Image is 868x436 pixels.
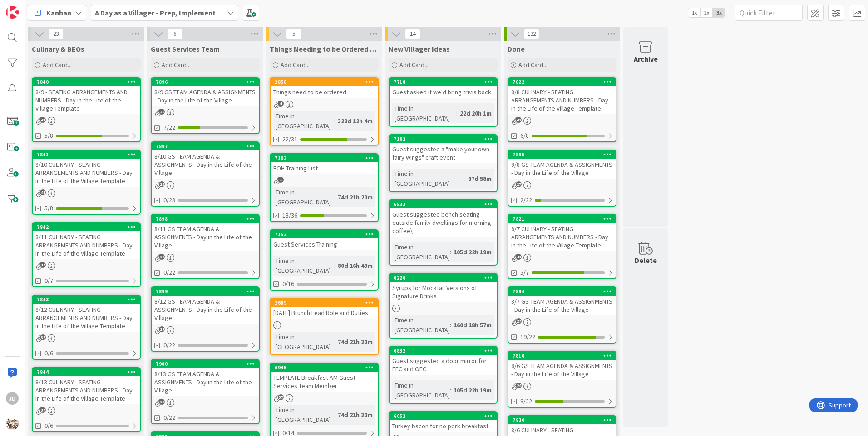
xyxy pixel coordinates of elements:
[508,214,616,279] a: 78218/7 CULINARY - SEATING ARRANGEMENTS AND NUMBERS - Day in the Life of the Village Template5/7
[152,223,259,251] div: 8/11 GS TEAM AGENDA & ASSIGNMENTS - Day in the Life of the Village
[6,6,19,19] img: Visit kanbanzone.com
[270,298,379,355] a: 2689[DATE] Brunch Lead Role and DutiesTime in [GEOGRAPHIC_DATA]:74d 21h 20m
[270,77,379,146] a: 2858Things need to be orderedTime in [GEOGRAPHIC_DATA]:328d 12h 4m22/31
[390,274,497,282] div: 6226
[275,231,378,237] div: 7152
[159,399,165,405] span: 24
[508,223,616,251] div: 8/7 CULINARY - SEATING ARRANGEMENTS AND NUMBERS - Day in the Life of the Village Template
[334,261,335,271] span: :
[516,318,522,324] span: 27
[520,397,532,406] span: 9/22
[282,279,294,289] span: 0/16
[451,385,494,395] div: 105d 22h 19m
[19,1,41,12] span: Support
[271,363,378,392] div: 6945TEMPLATE Breakfast AM Guest Services Team Member
[713,8,725,17] span: 3x
[33,296,140,304] div: 7843
[33,78,140,114] div: 78408/9 - SEATING ARRANGEMENTS AND NUMBERS - Day in the Life of the Village Template
[273,405,334,425] div: Time in [GEOGRAPHIC_DATA]
[392,315,450,335] div: Time in [GEOGRAPHIC_DATA]
[40,189,46,195] span: 41
[33,78,140,86] div: 7840
[508,77,616,142] a: 78228/8 CULINARY - SEATING ARRANGEMENTS AND NUMBERS - Day in the Life of the Village Template6/8
[273,332,334,352] div: Time in [GEOGRAPHIC_DATA]
[399,61,429,69] span: Add Card...
[508,215,616,223] div: 7821
[394,413,497,419] div: 6052
[33,150,140,187] div: 78418/10 CULINARY - SEATING ARRANGEMENTS AND NUMBERS - Day in the Life of the Village Template
[518,61,547,69] span: Add Card...
[40,334,46,340] span: 37
[389,273,498,339] a: 6226Syrups for Mocktail Versions of Signature DrinksTime in [GEOGRAPHIC_DATA]:160d 18h 57m
[278,101,284,107] span: 4
[700,8,713,17] span: 2x
[152,150,259,179] div: 8/10 GS TEAM AGENDA & ASSIGNMENTS - Day in the Life of the Village
[152,78,259,86] div: 7896
[6,392,19,405] div: JD
[44,276,53,286] span: 0/7
[275,79,378,85] div: 2858
[152,215,259,251] div: 78988/11 GS TEAM AGENDA & ASSIGNMENTS - Day in the Life of the Village
[43,61,72,69] span: Add Card...
[450,385,451,395] span: :
[451,320,494,330] div: 160d 18h 57m
[271,78,378,98] div: 2858Things need to be ordered
[159,181,165,187] span: 25
[32,222,141,287] a: 78428/11 CULINARY - SEATING ARRANGEMENTS AND NUMBERS - Day in the Life of the Village Template0/7
[33,223,140,231] div: 7842
[40,407,46,413] span: 37
[513,417,616,423] div: 7820
[32,295,141,360] a: 78438/12 CULINARY - SEATING ARRANGEMENTS AND NUMBERS - Day in the Life of the Village Template0/6
[390,86,497,98] div: Guest asked if we'd bring trivia back
[6,417,19,430] img: avatar
[33,159,140,187] div: 8/10 CULINARY - SEATING ARRANGEMENTS AND NUMBERS - Day in the Life of the Village Template
[335,337,375,347] div: 74d 21h 20m
[271,307,378,319] div: [DATE] Brunch Lead Role and Duties
[48,29,64,39] span: 23
[152,142,259,179] div: 78978/10 GS TEAM AGENDA & ASSIGNMENTS - Day in the Life of the Village
[390,200,497,237] div: 6833Guest suggested bench seating outside family dwellings for morning coffee\
[33,150,140,159] div: 7841
[33,296,140,332] div: 78438/12 CULINARY - SEATING ARRANGEMENTS AND NUMBERS - Day in the Life of the Village Template
[392,380,450,400] div: Time in [GEOGRAPHIC_DATA]
[271,299,378,307] div: 2689
[32,77,141,142] a: 78408/9 - SEATING ARRANGEMENTS AND NUMBERS - Day in the Life of the Village Template5/8
[516,181,522,187] span: 27
[508,159,616,179] div: 8/8 GS TEAM AGENDA & ASSIGNMENTS - Day in the Life of the Village
[271,230,378,238] div: 7152
[151,77,260,134] a: 78968/9 GS TEAM AGENDA & ASSIGNMENTS - Day in the Life of the Village7/22
[151,141,260,207] a: 78978/10 GS TEAM AGENDA & ASSIGNMENTS - Day in the Life of the Village0/23
[508,296,616,315] div: 8/7 GS TEAM AGENDA & ASSIGNMENTS - Day in the Life of the Village
[40,262,46,268] span: 37
[390,347,497,355] div: 6832
[390,420,497,432] div: Turkey bacon for no pork breakfast
[390,143,497,163] div: Guest suggested a "make your own fairy wings" craft event
[156,288,259,295] div: 7899
[270,153,379,222] a: 7103FOH Training ListTime in [GEOGRAPHIC_DATA]:74d 21h 20m13/36
[405,29,420,39] span: 14
[390,347,497,375] div: 6832Guest suggested a door mirror for FFC and OFC
[334,192,335,202] span: :
[634,53,658,64] div: Archive
[44,203,53,213] span: 5/8
[516,254,522,260] span: 41
[464,174,466,184] span: :
[390,78,497,86] div: 7718
[151,286,260,352] a: 78998/12 GS TEAM AGENDA & ASSIGNMENTS - Day in the Life of the Village0/22
[389,199,498,266] a: 6833Guest suggested bench seating outside family dwellings for morning coffee\Time in [GEOGRAPHIC...
[152,360,259,396] div: 79008/13 GS TEAM AGENDA & ASSIGNMENTS - Day in the Life of the Village
[33,304,140,332] div: 8/12 CULINARY - SEATING ARRANGEMENTS AND NUMBERS - Day in the Life of the Village Template
[392,169,464,189] div: Time in [GEOGRAPHIC_DATA]
[44,131,53,140] span: 5/8
[156,361,259,367] div: 7900
[520,332,535,342] span: 19/22
[286,29,301,39] span: 5
[152,368,259,396] div: 8/13 GS TEAM AGENDA & ASSIGNMENTS - Day in the Life of the Village
[275,300,378,306] div: 2689
[508,286,616,344] a: 78948/7 GS TEAM AGENDA & ASSIGNMENTS - Day in the Life of the Village19/22
[389,346,498,404] a: 6832Guest suggested a door mirror for FFC and OFCTime in [GEOGRAPHIC_DATA]:105d 22h 19m
[508,215,616,251] div: 78218/7 CULINARY - SEATING ARRANGEMENTS AND NUMBERS - Day in the Life of the Village Template
[151,44,220,53] span: Guest Services Team
[163,413,175,422] span: 0/22
[508,150,616,159] div: 7895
